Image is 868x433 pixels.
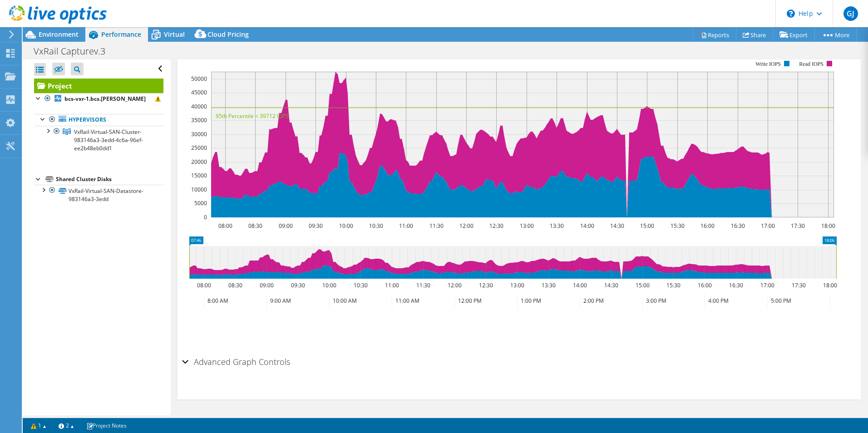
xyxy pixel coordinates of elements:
[580,222,594,230] text: 14:00
[191,89,207,96] text: 45000
[197,281,211,289] text: 08:00
[191,186,207,193] text: 10000
[429,222,443,230] text: 11:30
[216,112,289,120] text: 95th Percentile = 39712 IOPS
[191,130,207,138] text: 30000
[787,10,795,18] svg: \n
[207,30,249,39] span: Cloud Pricing
[541,281,555,289] text: 13:30
[322,281,336,289] text: 10:00
[666,281,680,289] text: 15:30
[790,222,804,230] text: 17:30
[191,103,207,110] text: 40000
[760,222,774,230] text: 17:00
[182,353,290,371] h2: Advanced Graph Controls
[101,30,141,39] span: Performance
[228,281,242,289] text: 08:30
[34,114,163,126] a: Hypervisors
[34,79,163,93] a: Project
[369,222,383,230] text: 10:30
[34,126,163,154] a: VxRail-Virtual-SAN-Cluster-983146a3-3edd-4c6a-96ef-ee2b48eb0dd1
[610,222,624,230] text: 14:30
[760,281,774,289] text: 17:00
[191,144,207,152] text: 25000
[510,281,524,289] text: 13:00
[191,116,207,124] text: 35000
[799,61,824,67] text: Read IOPS
[194,199,207,207] text: 5000
[791,281,805,289] text: 17:30
[478,281,493,289] text: 12:30
[416,281,430,289] text: 11:30
[755,61,781,67] text: Write IOPS
[489,222,503,230] text: 12:30
[519,222,533,230] text: 13:00
[736,28,773,42] a: Share
[447,281,461,289] text: 12:00
[39,30,79,39] span: Environment
[164,30,185,39] span: Virtual
[34,185,163,205] a: VxRail-Virtual-SAN-Datastore-983146a3-3edd
[670,222,684,230] text: 15:30
[399,222,413,230] text: 11:00
[25,420,53,431] a: 1
[191,158,207,166] text: 20000
[308,222,322,230] text: 09:30
[635,281,649,289] text: 15:00
[278,222,292,230] text: 09:00
[30,46,119,56] h1: VxRail Capturev.3
[459,222,473,230] text: 12:00
[74,128,143,152] span: VxRail-Virtual-SAN-Cluster-983146a3-3edd-4c6a-96ef-ee2b48eb0dd1
[823,281,837,289] text: 18:00
[700,222,714,230] text: 16:00
[604,281,618,289] text: 14:30
[34,93,163,105] a: bcs-vxr-1.bcs.[PERSON_NAME]
[730,222,745,230] text: 16:30
[259,281,273,289] text: 09:00
[191,172,207,179] text: 15000
[693,28,736,42] a: Reports
[814,28,857,42] a: More
[843,6,858,21] span: GJ
[821,222,835,230] text: 18:00
[291,281,305,289] text: 09:30
[204,213,207,221] text: 0
[353,281,367,289] text: 10:30
[549,222,563,230] text: 13:30
[56,174,163,185] div: Shared Cluster Disks
[218,222,232,230] text: 08:00
[572,281,587,289] text: 14:00
[248,222,262,230] text: 08:30
[52,420,80,431] a: 2
[191,75,207,83] text: 50000
[640,222,654,230] text: 15:00
[729,281,743,289] text: 16:30
[697,281,711,289] text: 16:00
[773,28,815,42] a: Export
[385,281,399,289] text: 11:00
[339,222,353,230] text: 10:00
[64,95,146,103] b: bcs-vxr-1.bcs.[PERSON_NAME]
[80,420,133,431] a: Project Notes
